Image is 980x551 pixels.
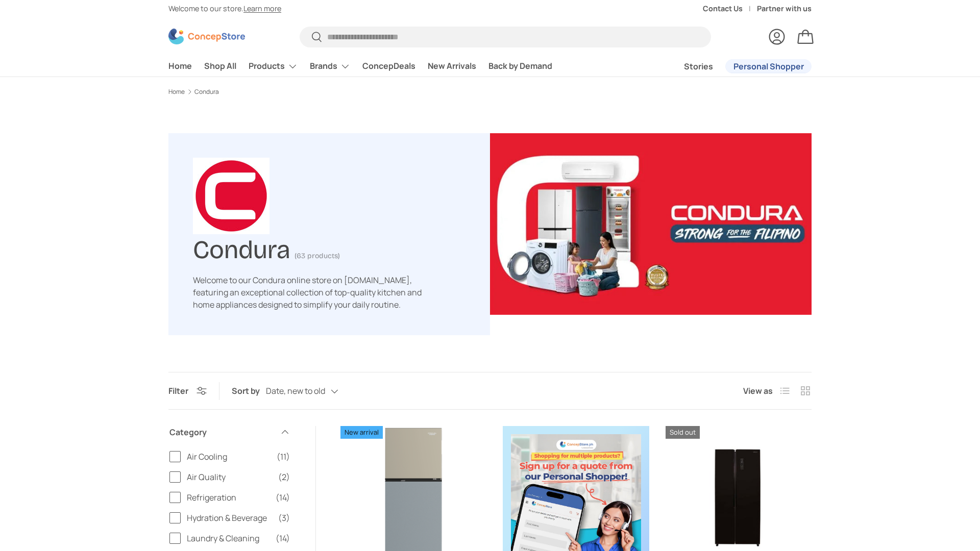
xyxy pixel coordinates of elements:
a: Products [249,56,298,77]
p: Welcome to our store. [168,3,281,14]
a: Partner with us [757,3,812,14]
button: Date, new to old [266,383,359,400]
a: Shop All [204,56,236,76]
span: (2) [278,471,290,483]
span: Laundry & Cleaning [187,532,269,544]
span: View as [743,385,773,397]
span: (63 products) [295,252,340,260]
span: Air Cooling [187,450,271,463]
button: Filter [168,385,207,396]
nav: Secondary [659,56,812,77]
span: Category [169,426,274,438]
span: Date, new to old [266,386,325,396]
span: (3) [278,512,290,524]
span: Personal Shopper [733,62,804,70]
span: Air Quality [187,471,272,483]
span: Hydration & Beverage [187,512,272,524]
a: Contact Us [703,3,757,14]
summary: Category [169,414,290,450]
p: Welcome to our Condura online store on [DOMAIN_NAME], featuring an exceptional collection of top-... [193,274,433,311]
a: New Arrivals [428,56,476,76]
a: Stories [684,57,713,77]
a: Home [168,56,192,76]
span: Refrigeration [187,491,269,504]
nav: Breadcrumbs [168,87,812,96]
a: Home [168,89,185,95]
img: Condura [490,133,812,315]
a: Condura [194,89,219,95]
span: Sold out [666,426,700,439]
summary: Products [242,56,304,77]
a: Brands [310,56,350,77]
a: Learn more [243,4,281,13]
span: (14) [276,491,290,504]
nav: Primary [168,56,552,77]
span: Filter [168,385,188,396]
a: ConcepDeals [362,56,415,76]
summary: Brands [304,56,356,77]
img: ConcepStore [168,29,245,44]
h1: Condura [193,231,290,265]
label: Sort by [232,385,266,397]
a: Back by Demand [488,56,552,76]
a: Personal Shopper [725,59,812,73]
span: New arrival [340,426,383,439]
span: (11) [277,450,290,463]
span: (14) [276,532,290,544]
